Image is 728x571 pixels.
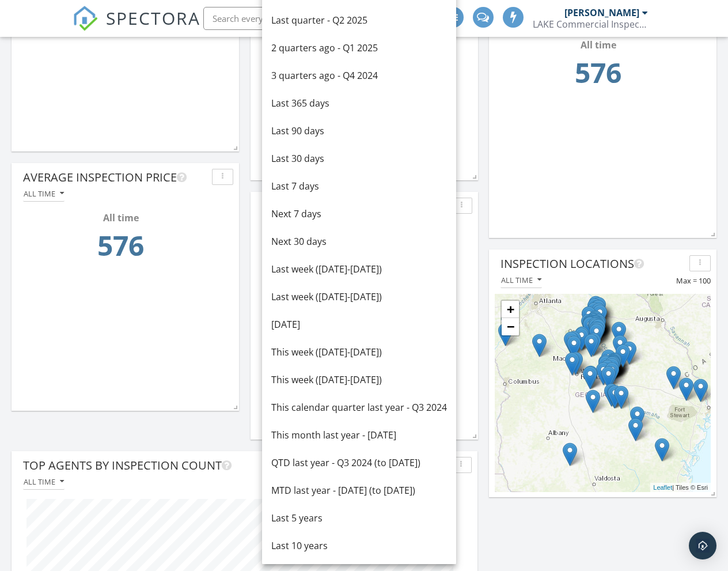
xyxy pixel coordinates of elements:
button: All time [23,474,65,490]
div: Open Intercom Messenger [689,532,716,559]
button: All time [23,186,65,202]
div: Next 30 days [271,235,447,248]
div: Last 90 days [271,124,447,138]
td: 575.58 [26,225,215,273]
button: All time [500,273,542,288]
a: Zoom in [502,301,519,318]
div: 2 quarters ago - Q1 2025 [271,41,447,55]
div: Last week ([DATE]-[DATE]) [271,262,447,276]
div: Next 7 days [271,207,447,221]
div: All time [504,38,692,52]
div: [DATE] [271,317,447,331]
div: This week ([DATE]-[DATE]) [271,373,447,387]
a: SPECTORA [73,16,200,40]
div: Average Inspection Price [23,169,207,186]
td: 575.58 [504,52,692,100]
div: This calendar quarter last year - Q3 2024 [271,400,447,414]
div: Last 30 days [271,152,447,165]
span: Max = 100 [676,276,711,285]
div: This month last year - [DATE] [271,428,447,442]
div: Last week ([DATE]-[DATE]) [271,290,447,304]
img: The Best Home Inspection Software - Spectora [73,6,98,31]
div: Last quarter - Q2 2025 [271,13,447,27]
div: All time [26,211,215,225]
span: SPECTORA [106,6,200,30]
div: Inspection Locations [500,255,685,273]
input: Search everything... [203,7,434,30]
div: | Tiles © Esri [650,483,711,493]
div: LAKE Commercial Inspections & Consulting, llc. [533,18,648,30]
div: MTD last year - [DATE] (to [DATE]) [271,483,447,497]
div: 3 quarters ago - Q4 2024 [271,69,447,82]
div: Last 5 years [271,511,447,525]
div: QTD last year - Q3 2024 (to [DATE]) [271,456,447,470]
div: Last 10 years [271,539,447,553]
div: This week ([DATE]-[DATE]) [271,345,447,359]
div: All time [501,276,541,284]
div: All time [24,190,64,198]
div: [PERSON_NAME] [564,7,639,18]
div: Top Agents by Inspection Count [23,457,446,474]
div: Last 365 days [271,96,447,110]
div: Last 7 days [271,179,447,193]
div: All time [24,478,64,486]
a: Zoom out [502,318,519,335]
a: Leaflet [653,484,672,491]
